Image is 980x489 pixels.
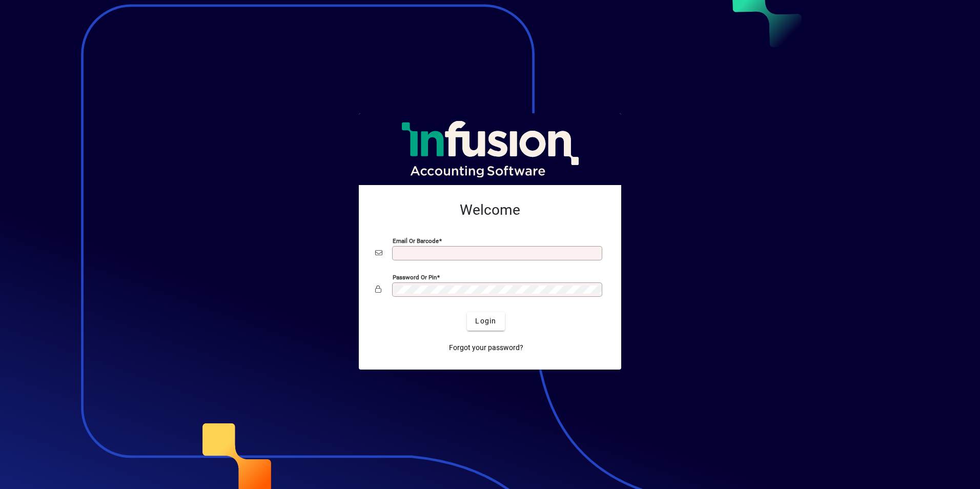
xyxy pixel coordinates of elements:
h2: Welcome [375,201,605,219]
mat-label: Email or Barcode [393,237,439,244]
mat-label: Password or Pin [393,273,437,280]
span: Forgot your password? [449,342,523,353]
button: Login [467,312,504,331]
span: Login [475,316,496,327]
a: Forgot your password? [445,339,527,357]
